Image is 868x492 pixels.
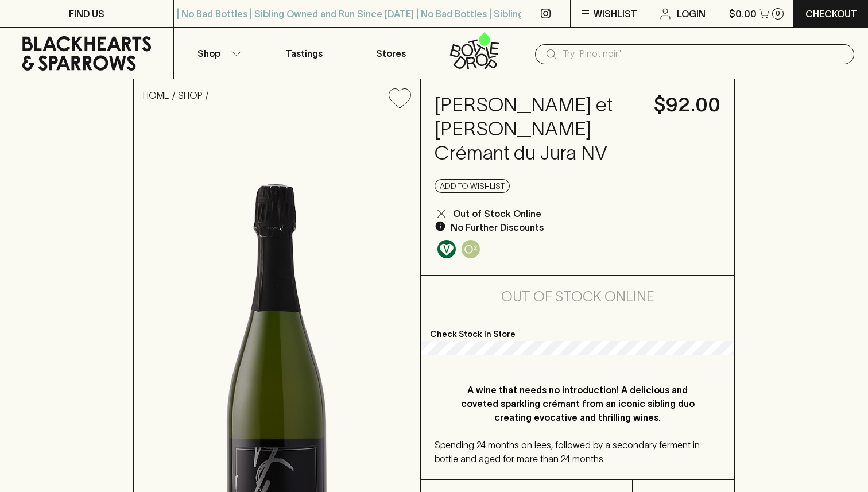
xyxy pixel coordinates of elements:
p: 0 [776,10,780,17]
button: Shop [174,28,261,79]
p: No Further Discounts [451,220,544,234]
img: Vegan [437,240,456,258]
a: HOME [143,90,169,100]
p: Login [677,7,706,21]
p: Check Stock In Store [421,319,734,341]
p: Wishlist [594,7,637,21]
p: A wine that needs no introduction! A delicious and coveted sparkling crémant from an iconic sibli... [458,383,697,424]
a: Controlled exposure to oxygen, adding complexity and sometimes developed characteristics. [459,237,483,261]
h5: Out of Stock Online [501,288,654,306]
a: Tastings [261,28,347,79]
p: Out of Stock Online [453,207,541,220]
p: Tastings [286,47,323,60]
input: Try "Pinot noir" [563,45,845,63]
img: Oxidative [462,240,480,258]
p: FIND US [69,7,104,21]
a: Made without the use of any animal products. [435,237,459,261]
button: Add to wishlist [384,84,416,113]
p: Checkout [805,7,857,21]
h4: [PERSON_NAME] et [PERSON_NAME] Crémant du Jura NV [435,93,640,165]
p: Shop [197,47,220,60]
a: Stores [347,28,434,79]
p: $0.00 [729,7,757,21]
h4: $92.00 [654,93,720,117]
button: Add to wishlist [435,179,510,193]
span: Spending 24 months on lees, followed by a secondary ferment in bottle and aged for more than 24 m... [435,440,700,464]
p: Stores [376,47,406,60]
a: SHOP [178,90,203,100]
